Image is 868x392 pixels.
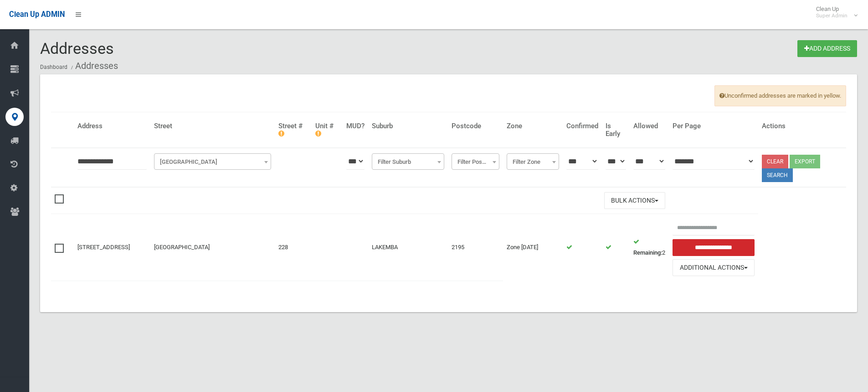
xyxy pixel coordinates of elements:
[714,85,846,106] span: Unconfirmed addresses are marked in yellow.
[448,214,503,281] td: 2195
[315,122,339,137] h4: Unit #
[77,122,147,130] h4: Address
[633,249,662,256] strong: Remaining:
[40,64,67,70] a: Dashboard
[797,40,857,57] a: Add Address
[633,122,665,130] h4: Allowed
[509,156,557,168] span: Filter Zone
[816,12,847,19] small: Super Admin
[374,156,442,168] span: Filter Suburb
[630,214,669,281] td: 2
[604,192,665,209] button: Bulk Actions
[154,153,271,170] span: Filter Street
[762,168,793,182] button: Search
[673,259,755,276] button: Additional Actions
[346,122,365,130] h4: MUD?
[368,214,448,281] td: LAKEMBA
[9,10,65,19] span: Clean Up ADMIN
[452,122,499,130] h4: Postcode
[278,122,308,137] h4: Street #
[606,122,626,137] h4: Is Early
[69,57,118,74] li: Addresses
[762,155,788,168] a: Clear
[454,156,497,168] span: Filter Postcode
[372,153,444,170] span: Filter Suburb
[507,122,559,130] h4: Zone
[77,244,130,251] a: [STREET_ADDRESS]
[507,153,559,170] span: Filter Zone
[673,122,755,130] h4: Per Page
[156,156,268,168] span: Filter Street
[275,214,312,281] td: 228
[452,153,499,170] span: Filter Postcode
[762,122,842,130] h4: Actions
[150,214,274,281] td: [GEOGRAPHIC_DATA]
[40,39,114,57] span: Addresses
[372,122,444,130] h4: Suburb
[812,5,857,19] span: Clean Up
[503,214,563,281] td: Zone [DATE]
[790,155,820,168] button: Export
[566,122,598,130] h4: Confirmed
[154,122,271,130] h4: Street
